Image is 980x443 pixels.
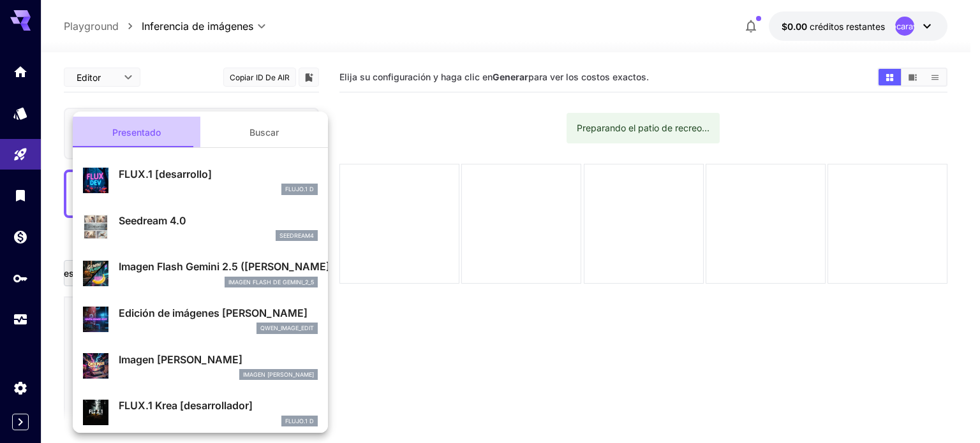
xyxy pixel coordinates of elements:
div: FLUX.1 Krea [desarrollador]FLUJO.1 D [83,393,318,432]
div: Seedream 4.0seedream4 [83,208,318,247]
div: Imagen Flash Gemini 2.5 ([PERSON_NAME])imagen flash de gemini_2_5 [83,254,318,293]
font: Buscar [249,127,279,138]
font: Imagen Flash Gemini 2.5 ([PERSON_NAME]) [119,260,334,273]
font: FLUX.1 [desarrollo] [119,168,212,180]
font: Imagen [PERSON_NAME] [119,353,242,366]
div: Edición de imágenes [PERSON_NAME]qwen_image_edit [83,300,318,339]
font: Edición de imágenes [PERSON_NAME] [119,307,308,319]
font: FLUX.1 Krea [desarrollador] [119,399,253,412]
font: FLUJO.1 D [285,418,314,425]
div: Imagen [PERSON_NAME]Imagen [PERSON_NAME] [83,347,318,386]
font: FLUJO.1 D [285,185,314,192]
font: qwen_image_edit [260,324,314,331]
div: FLUX.1 [desarrollo]FLUJO.1 D [83,161,318,200]
font: Seedream 4.0 [119,214,186,227]
font: imagen flash de gemini_2_5 [228,279,314,286]
font: Imagen [PERSON_NAME] [243,371,314,378]
font: Presentado [112,127,161,138]
font: seedream4 [279,232,314,239]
